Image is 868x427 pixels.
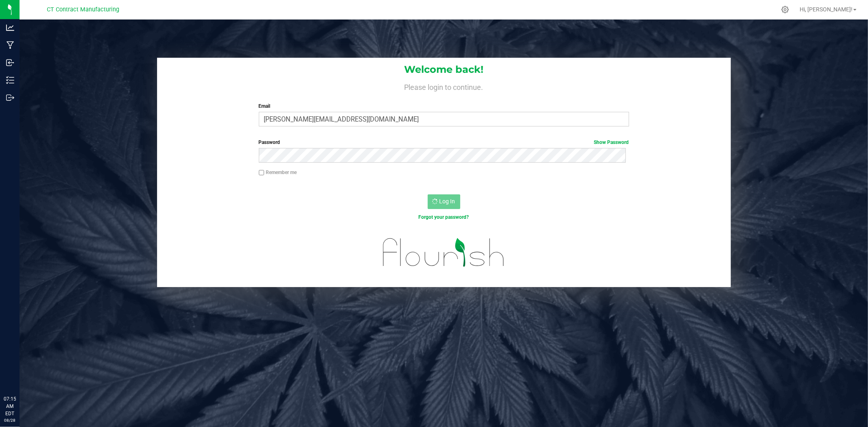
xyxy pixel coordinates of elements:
[439,198,455,205] span: Log In
[259,169,297,176] label: Remember me
[157,81,731,91] h4: Please login to continue.
[259,170,265,176] input: Remember me
[259,139,280,145] span: Password
[780,6,790,13] div: Manage settings
[157,64,731,75] h1: Welcome back!
[4,417,16,423] p: 08/28
[259,102,629,110] label: Email
[419,214,469,220] a: Forgot your password?
[6,41,14,49] inline-svg: Manufacturing
[6,94,14,102] inline-svg: Outbound
[6,59,14,67] inline-svg: Inbound
[4,395,16,417] p: 07:15 AM EDT
[6,24,14,32] inline-svg: Analytics
[428,194,460,209] button: Log In
[6,76,14,84] inline-svg: Inventory
[8,362,33,386] iframe: Resource center
[594,139,629,145] a: Show Password
[800,6,853,13] span: Hi, [PERSON_NAME]!
[372,229,516,275] img: flourish_logo.svg
[47,6,119,13] span: CT Contract Manufacturing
